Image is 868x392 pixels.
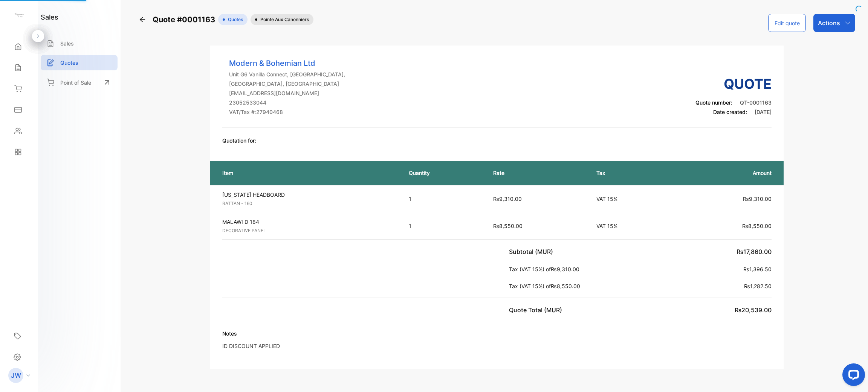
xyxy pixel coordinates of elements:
[493,196,522,202] span: ₨9,310.00
[744,283,772,289] span: ₨1,282.50
[735,306,772,314] span: ₨20,539.00
[695,74,772,94] h3: Quote
[41,74,118,91] a: Point of Sale
[222,227,401,234] p: DECORATIVE PANEL
[509,305,565,315] p: Quote Total (MUR)
[41,36,118,51] a: Sales
[409,169,478,177] p: Quantity
[229,99,345,106] p: 23052533044
[409,195,478,203] p: 1
[229,108,345,116] p: VAT/Tax #: 27940468
[695,99,772,106] p: Quote number:
[60,59,78,67] p: Quotes
[813,14,855,32] button: Actions
[41,55,118,70] a: Quotes
[409,222,478,230] p: 1
[222,218,401,226] p: MALAWI D 184
[11,371,21,380] p: JW
[222,137,256,144] p: Quotation for:
[41,12,58,22] h1: sales
[257,16,309,23] span: Pointe aux Canonniers
[596,169,665,177] p: Tax
[13,10,24,21] img: logo
[743,196,772,202] span: ₨9,310.00
[743,266,772,272] span: ₨1,396.50
[551,283,580,289] span: ₨8,550.00
[222,191,401,199] p: [US_STATE] HEADBOARD
[755,109,772,115] span: [DATE]
[229,89,345,97] p: [EMAIL_ADDRESS][DOMAIN_NAME]
[222,330,280,337] p: Notes
[229,58,345,69] p: Modern & Bohemian Ltd
[509,282,583,290] p: Tax (VAT 15%) of
[740,99,772,106] span: QT-0001163
[493,169,582,177] p: Rate
[551,266,579,272] span: ₨9,310.00
[225,16,243,23] span: Quotes
[60,40,74,47] p: Sales
[818,18,840,27] p: Actions
[509,247,556,256] p: Subtotal (MUR)
[596,195,665,203] p: VAT 15%
[229,70,345,78] p: Unit G6 Vanilla Connect, [GEOGRAPHIC_DATA],
[222,342,280,350] p: ID DISCOUNT APPLIED
[681,169,772,177] p: Amount
[153,14,218,25] span: Quote #0001163
[493,223,523,229] span: ₨8,550.00
[229,80,345,88] p: [GEOGRAPHIC_DATA], [GEOGRAPHIC_DATA]
[836,360,868,392] iframe: LiveChat chat widget
[768,14,806,32] button: Edit quote
[60,79,91,87] p: Point of Sale
[509,265,582,273] p: Tax (VAT 15%) of
[222,169,394,177] p: Item
[596,222,665,230] p: VAT 15%
[695,108,772,116] p: Date created:
[737,248,772,255] span: ₨17,860.00
[222,200,401,207] p: RATTAN - 160
[742,223,772,229] span: ₨8,550.00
